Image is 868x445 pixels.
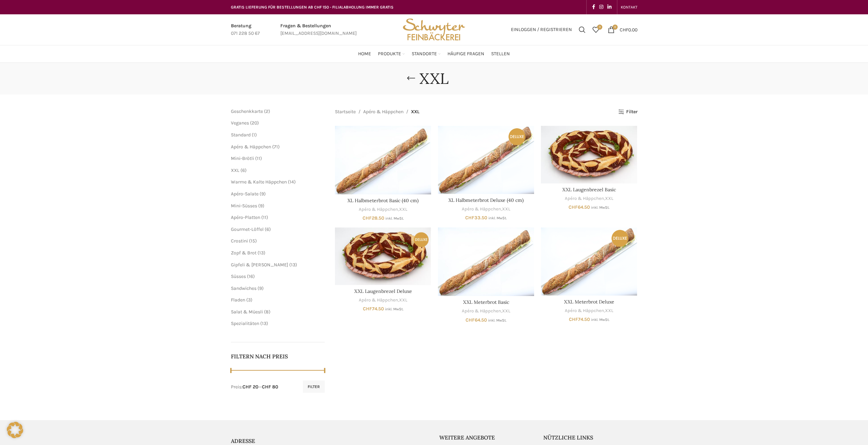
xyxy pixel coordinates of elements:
[564,299,614,305] a: XXL Meterbrot Deluxe
[488,318,506,323] small: inkl. MwSt.
[358,51,371,57] span: Home
[359,297,398,303] a: Apéro & Häppchen
[348,197,418,204] a: XL Halbmeterbrot Basic (40 cm)
[604,23,641,36] a: 0 CHF0.00
[363,306,384,312] bdi: 74.50
[420,70,448,88] h1: XXL
[359,206,398,213] a: Apéro & Häppchen
[562,187,616,193] a: XXL Laugenbrezel Basic
[231,120,249,126] a: Veganes
[266,108,268,114] span: 2
[569,316,578,322] span: CHF
[491,51,510,57] span: Stellen
[565,308,604,314] a: Apéro & Häppchen
[438,126,534,194] a: XL Halbmeterbrot Deluxe (40 cm)
[231,214,260,220] a: Apéro-Platten
[541,195,637,202] div: ,
[465,215,474,221] span: CHF
[251,238,255,244] span: 15
[569,204,578,210] span: CHF
[231,155,254,161] a: Mini-Brötli
[411,108,420,116] span: XXL
[438,227,534,296] a: XXL Meterbrot Basic
[354,288,412,294] a: XXL Laugenbrezel Deluxe
[242,384,259,390] span: CHF 20
[621,0,637,14] a: KONTAKT
[541,126,637,183] a: XXL Laugenbrezel Basic
[541,227,637,295] a: XXL Meterbrot Deluxe
[412,51,437,57] span: Standorte
[491,47,510,61] a: Stellen
[260,203,263,209] span: 9
[400,14,467,45] img: Bäckerei Schwyter
[507,23,575,36] a: Einloggen / Registrieren
[231,203,257,209] a: Mini-Süsses
[266,226,269,232] span: 6
[447,51,484,57] span: Häufige Fragen
[565,195,604,202] a: Apéro & Häppchen
[488,216,507,220] small: inkl. MwSt.
[290,179,294,185] span: 14
[363,215,372,221] span: CHF
[231,167,239,173] a: XXL
[231,262,288,268] a: Gipfeli & [PERSON_NAME]
[618,109,637,115] a: Filter
[303,381,325,393] button: Filter
[263,214,266,220] span: 11
[253,132,255,138] span: 1
[231,353,325,360] h5: Filtern nach Preis
[466,317,475,323] span: CHF
[399,206,407,213] a: XXL
[259,285,262,291] span: 9
[605,195,613,202] a: XXL
[605,2,614,12] a: Linkedin social link
[231,226,264,232] a: Gourmet-Löffel
[385,307,403,311] small: inkl. MwSt.
[569,316,590,322] bdi: 74.50
[274,144,278,150] span: 71
[231,250,256,256] a: Zopf & Brot
[335,206,431,213] div: ,
[511,27,572,32] span: Einloggen / Registrieren
[465,215,487,221] bdi: 33.50
[231,5,394,10] span: GRATIS LIEFERUNG FÜR BESTELLUNGEN AB CHF 150 - FILIALABHOLUNG IMMER GRATIS
[605,308,613,314] a: XXL
[543,434,637,441] h5: Nützliche Links
[262,384,278,390] span: CHF 80
[231,144,271,150] span: Apéro & Häppchen
[448,197,524,203] a: XL Halbmeterbrot Deluxe (40 cm)
[363,108,403,116] a: Apéro & Häppchen
[363,306,372,312] span: CHF
[569,204,590,210] bdi: 64.50
[231,191,259,197] a: Apéro-Salate
[591,317,609,322] small: inkl. MwSt.
[231,108,263,114] a: Geschenkkarte
[502,308,510,314] a: XXL
[402,72,420,85] a: Go back
[378,47,405,61] a: Produkte
[266,309,269,315] span: 8
[597,2,605,12] a: Instagram social link
[462,308,501,314] a: Apéro & Häppchen
[261,191,264,197] span: 9
[575,23,589,36] a: Suchen
[399,297,407,303] a: XXL
[463,299,509,305] a: XXL Meterbrot Basic
[231,132,251,138] a: Standard
[231,285,256,291] span: Sandwiches
[597,25,602,30] span: 0
[227,47,641,61] div: Main navigation
[231,297,245,303] a: Fladen
[589,23,603,36] a: 0
[248,297,251,303] span: 3
[231,321,259,326] a: Spezialitäten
